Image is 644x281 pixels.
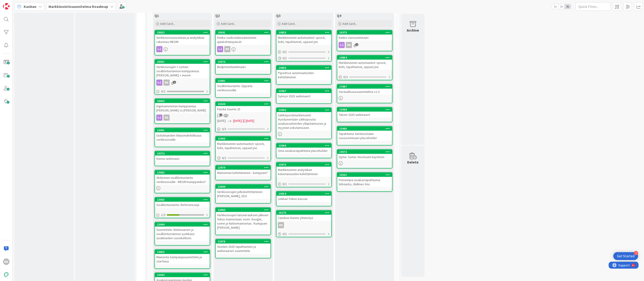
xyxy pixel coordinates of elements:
[24,4,36,9] span: Kanban
[224,46,230,52] div: RK
[279,89,331,93] div: 13967
[3,271,10,278] img: avatar
[157,99,210,103] div: 18653
[155,60,210,78] div: 18651Verkkosivujen + somen sisällöntuotannon kumppanuus [PERSON_NAME] + meom
[337,112,392,118] div: Talven 2025 webinaarit
[155,99,210,113] div: 18653Digimainonnnan kumppanuus [PERSON_NAME] vs [PERSON_NAME]
[157,31,210,34] div: 18652
[215,165,271,180] a: 13979Mainonnan kehittäminen - kumppani?
[219,114,222,117] span: 1
[277,89,331,99] div: 13967Syksyn 2025 webinaarit
[218,31,270,34] div: 18541
[155,198,210,208] div: 13955Sisällöntuotanto: Referenssejä
[277,163,331,167] div: 13973
[218,102,270,106] div: 15530
[157,171,210,174] div: 13982
[276,210,332,237] a: 16175Candour-Kenno yhteistyöRK0/1
[277,70,331,80] div: Pipedrive automaatioiden kehittäminen
[337,126,393,146] a: 13965Tapahtuma: kiinteistöalan vuosiseminaari placeholder
[337,108,392,118] div: 13968Talven 2025 webinaarit
[155,249,210,269] a: 14855Mainonta: kampanjasuunnittelu ja starttaus
[10,1,21,6] span: Support
[277,89,331,93] div: 13967
[277,192,331,202] div: 14019Linkkari fokus kasvaa
[155,202,210,208] div: Sisällöntuotanto: Referenssejä
[216,185,270,199] div: 13949Verkkosivujen jatkokehittäminen. [PERSON_NAME], SEO
[218,208,270,212] div: 13963
[155,151,210,162] div: 19372Kenno-webinaari
[215,13,220,18] span: Q2
[617,254,634,258] div: Get Started
[407,159,419,165] div: Delete
[155,198,210,202] div: 13955
[278,222,284,228] div: RK
[337,60,392,70] div: Markkinoinnin automaatiot: sposti, liidit, tapahtumat, oppaat jne.
[216,137,270,151] div: 13993Markkinoinnin automaatiot: sposti, liidit, tapahtumat, oppaat jne.
[216,79,270,93] div: 13981Sisällöntuotanto: Oppaita verkkosivuille
[216,83,270,93] div: Sisällöntuotanto: Oppaita verkkosivuille
[277,55,331,61] div: 0/1
[155,80,210,86] div: RK
[339,108,392,111] div: 13968
[216,60,270,70] div: 19373Budjetointiwebinaari
[277,108,331,131] div: 13992Sähköpostimarkkinointi: Hyödynnetään sähköpostia asiakassuhteiden ylläpitämiseen ja myynnin ...
[339,31,392,34] div: 19375
[164,80,170,86] div: RK
[337,74,392,80] div: 0/2
[216,30,270,35] div: 18541
[216,208,270,231] div: 13963Verkkosivujen lanseerauksen jälkeen fokus mainontaan: esim. Google, some ja Natiivimainontaa...
[337,30,392,35] div: 19375
[276,162,332,187] a: 13973Markkinoinnin analytiikan kokonaisuuden kehittäminen0/1
[552,4,558,9] span: 1x
[277,108,331,112] div: 13992
[407,27,419,33] div: Archive
[3,258,10,265] div: RK
[155,59,210,95] a: 18651Verkkosivujen + somen sisällöntuotannon kumppanuus [PERSON_NAME] + meomRK0/2
[277,144,331,148] div: 13964
[157,274,210,277] div: 13942
[337,30,393,51] a: 19375Kiinko vuosiseminaariRK
[216,189,270,199] div: Verkkosivujen jatkokehittäminen. [PERSON_NAME], SEO
[155,170,210,185] div: 13982Aktiivinen sisällöntuotanto verkkosivuille - MEOM kumppaniksi?
[277,35,331,45] div: Markkinoinnin automaatiot: sposti, liidit, tapahtumat, oppaat jne.
[218,166,270,169] div: 13979
[277,192,331,196] div: 14019
[277,231,331,237] div: 0/1
[155,132,210,143] div: Uutiskirjeiden tilausmahdollisuus verkkosivuille
[155,222,210,246] a: 13994Suunnittelu: Webinaarien ja sisällöntuotannon synkkaus asiakkaiden vuosikelloon.
[277,163,331,177] div: 13973Markkinoinnin analytiikan kokonaisuuden kehittäminen
[277,66,331,80] div: 14856Pipedrive automaatioiden kehittäminen
[23,2,26,6] div: 9+
[216,60,270,64] div: 19373
[216,35,270,45] div: Kiinko vuokrataloisännöinnin ajankohtaispäivät
[155,197,210,218] a: 13955Sisällöntuotanto: Referenssejä1/3
[337,150,392,160] div: 14572Optio: Some: Hootsuite käyttöön
[216,166,270,170] div: 13979
[3,3,10,10] img: Visit kanbanzone.com
[216,239,270,244] div: 13978
[222,127,226,131] span: 0 / 3
[337,42,392,48] div: RK
[218,137,270,140] div: 13993
[155,98,210,124] a: 18653Digimainonnnan kumppanuus [PERSON_NAME] vs [PERSON_NAME]RK
[277,93,331,99] div: Syksyn 2025 webinaarit
[155,103,210,113] div: Digimainonnnan kumppanuus [PERSON_NAME] vs [PERSON_NAME]
[155,60,210,64] div: 18651
[216,64,270,70] div: Budjetointiwebinaari
[277,30,331,45] div: 14853Markkinoinnin automaatiot: sposti, liidit, tapahtumat, oppaat jne.
[216,170,270,176] div: Mainonnan kehittäminen - kumppani?
[337,55,393,80] a: 14854Markkinoinnin automaatiot: sposti, liidit, tapahtumat, oppaat jne.0/2
[339,127,392,130] div: 13965
[613,252,638,260] div: Open Get Started checklist, remaining modules: 3
[279,108,331,112] div: 13992
[215,101,271,132] a: 15530Pandia Suunta 25[DATE][DATE][DATE]0/3
[155,222,210,241] div: 13994Suunnittelu: Webinaarien ja sisällöntuotannon synkkaus asiakkaiden vuosikelloon.
[155,254,210,264] div: Mainonta: kampanjasuunnittelu ja starttaus
[155,170,210,193] a: 13982Aktiivinen sisällöntuotanto verkkosivuille - MEOM kumppaniksi?
[164,115,170,121] div: RK
[634,251,638,255] div: 3
[337,131,392,141] div: Tapahtuma: kiinteistöalan vuosiseminaari placeholder
[217,118,226,123] span: [DATE]
[155,115,210,121] div: RK
[155,170,210,175] div: 13982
